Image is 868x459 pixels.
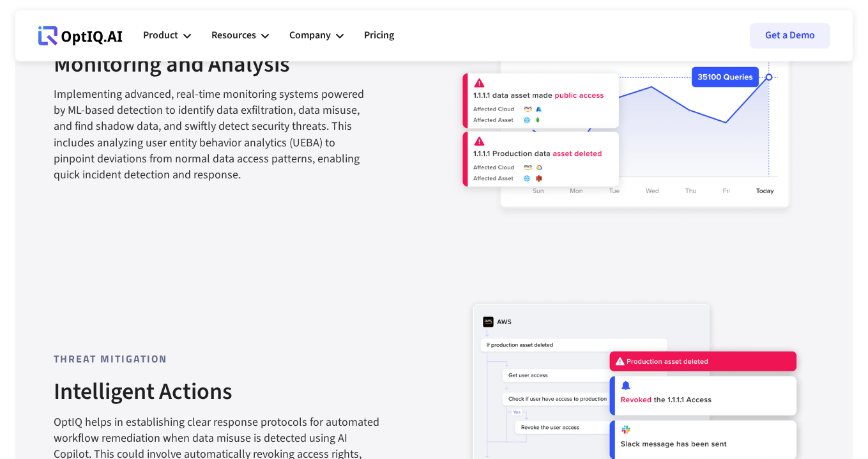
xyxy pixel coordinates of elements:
[54,86,367,183] div: Implementing advanced, real-time monitoring systems powered by ML-based detection to identify dat...
[38,45,39,45] div: Webflow Homepage
[54,48,290,81] strong: Monitoring and Analysis
[364,17,394,55] a: Pricing
[143,17,191,55] div: Product
[38,17,123,55] a: Webflow Homepage
[750,23,830,49] a: Get a Demo
[289,17,344,55] div: Company
[289,27,331,44] div: Company
[143,27,178,44] div: Product
[211,27,256,44] div: Resources
[54,351,167,366] strong: Threat Mitigation
[211,17,269,55] div: Resources
[54,375,232,408] strong: Intelligent Actions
